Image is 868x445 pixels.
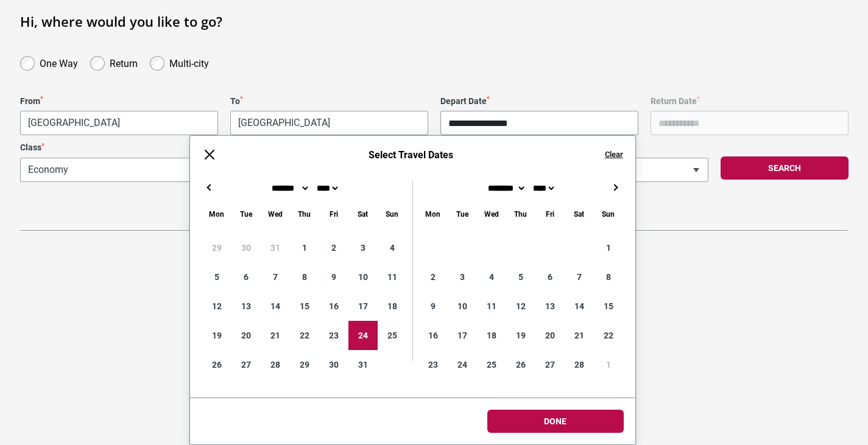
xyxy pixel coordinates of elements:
[506,262,535,292] div: 5
[319,207,348,221] div: Friday
[348,207,378,221] div: Saturday
[40,55,78,69] label: One Way
[565,262,594,292] div: 7
[21,158,358,181] span: Economy
[418,350,448,379] div: 23
[290,233,319,262] div: 1
[231,207,261,221] div: Tuesday
[319,262,348,292] div: 9
[261,321,290,350] div: 21
[202,207,231,221] div: Monday
[448,321,477,350] div: 17
[448,207,477,221] div: Tuesday
[418,207,448,221] div: Monday
[378,233,407,262] div: 4
[477,292,506,321] div: 11
[319,292,348,321] div: 16
[202,233,231,262] div: 29
[231,321,261,350] div: 20
[290,321,319,350] div: 22
[440,96,638,107] label: Depart Date
[594,350,623,379] div: 1
[477,350,506,379] div: 25
[20,142,358,153] label: Class
[348,321,378,350] div: 24
[535,207,565,221] div: Friday
[594,207,623,221] div: Sunday
[202,292,231,321] div: 12
[535,321,565,350] div: 20
[448,350,477,379] div: 24
[378,292,407,321] div: 18
[231,292,261,321] div: 13
[609,180,623,195] button: →
[319,321,348,350] div: 23
[261,207,290,221] div: Wednesday
[21,111,217,135] span: Melbourne, Australia
[319,350,348,379] div: 30
[261,233,290,262] div: 31
[20,96,218,107] label: From
[20,13,849,29] h1: Hi, where would you like to go?
[506,207,535,221] div: Thursday
[290,207,319,221] div: Thursday
[348,350,378,379] div: 31
[448,262,477,292] div: 3
[605,149,623,160] button: Clear
[230,111,428,135] span: Tokyo, Japan
[290,292,319,321] div: 15
[535,350,565,379] div: 27
[290,262,319,292] div: 8
[594,292,623,321] div: 15
[477,321,506,350] div: 18
[594,262,623,292] div: 8
[418,321,448,350] div: 16
[378,262,407,292] div: 11
[565,207,594,221] div: Saturday
[169,55,209,69] label: Multi-city
[261,262,290,292] div: 7
[231,262,261,292] div: 6
[378,321,407,350] div: 25
[290,350,319,379] div: 29
[20,111,218,135] span: Melbourne, Australia
[202,262,231,292] div: 5
[506,292,535,321] div: 12
[535,292,565,321] div: 13
[261,292,290,321] div: 14
[418,262,448,292] div: 2
[477,262,506,292] div: 4
[487,410,624,433] button: Done
[594,321,623,350] div: 22
[110,55,138,69] label: Return
[506,350,535,379] div: 26
[565,292,594,321] div: 14
[565,321,594,350] div: 21
[565,350,594,379] div: 28
[378,207,407,221] div: Sunday
[448,292,477,321] div: 10
[231,111,428,135] span: Tokyo, Japan
[202,180,217,195] button: ←
[721,156,849,180] button: Search
[202,350,231,379] div: 26
[594,233,623,262] div: 1
[229,149,593,161] h6: Select Travel Dates
[231,350,261,379] div: 27
[319,233,348,262] div: 2
[230,96,428,107] label: To
[202,321,231,350] div: 19
[348,233,378,262] div: 3
[20,158,358,182] span: Economy
[477,207,506,221] div: Wednesday
[535,262,565,292] div: 6
[506,321,535,350] div: 19
[231,233,261,262] div: 30
[348,262,378,292] div: 10
[418,292,448,321] div: 9
[348,292,378,321] div: 17
[261,350,290,379] div: 28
